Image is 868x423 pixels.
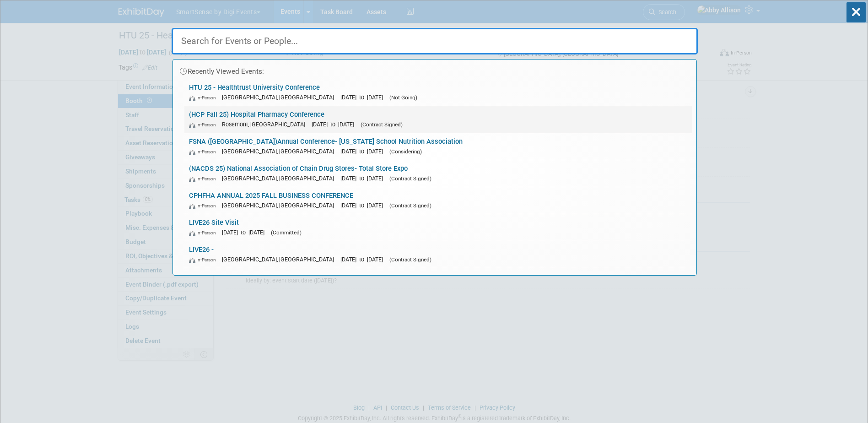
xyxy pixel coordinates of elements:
a: HTU 25 - Healthtrust University Conference In-Person [GEOGRAPHIC_DATA], [GEOGRAPHIC_DATA] [DATE] ... [184,79,692,106]
a: CPHFHA ANNUAL 2025 FALL BUSINESS CONFERENCE In-Person [GEOGRAPHIC_DATA], [GEOGRAPHIC_DATA] [DATE]... [184,187,692,214]
span: [DATE] to [DATE] [222,229,269,236]
a: LIVE26 Site Visit In-Person [DATE] to [DATE] (Committed) [184,214,692,241]
span: (Committed) [271,229,302,236]
a: (NACDS 25) National Association of Chain Drug Stores- Total Store Expo In-Person [GEOGRAPHIC_DATA... [184,160,692,187]
div: Recently Viewed Events: [178,60,692,79]
span: [GEOGRAPHIC_DATA], [GEOGRAPHIC_DATA] [222,148,339,155]
span: [GEOGRAPHIC_DATA], [GEOGRAPHIC_DATA] [222,256,339,263]
span: [GEOGRAPHIC_DATA], [GEOGRAPHIC_DATA] [222,175,339,182]
span: In-Person [189,176,220,182]
span: [DATE] to [DATE] [340,94,388,101]
span: In-Person [189,149,220,155]
span: [GEOGRAPHIC_DATA], [GEOGRAPHIC_DATA] [222,202,339,209]
span: (Not Going) [389,94,417,101]
a: (HCP Fall 25) Hospital Pharmacy Conference In-Person Rosemont, [GEOGRAPHIC_DATA] [DATE] to [DATE]... [184,106,692,133]
a: LIVE26 - In-Person [GEOGRAPHIC_DATA], [GEOGRAPHIC_DATA] [DATE] to [DATE] (Contract Signed) [184,241,692,268]
span: (Contract Signed) [389,256,431,263]
span: [DATE] to [DATE] [340,148,388,155]
span: [DATE] to [DATE] [340,175,388,182]
span: In-Person [189,122,220,128]
span: Rosemont, [GEOGRAPHIC_DATA] [222,121,310,128]
span: [DATE] to [DATE] [312,121,359,128]
span: (Contract Signed) [389,202,431,209]
span: (Contract Signed) [389,175,431,182]
span: In-Person [189,230,220,236]
a: FSNA ([GEOGRAPHIC_DATA])Annual Conference- [US_STATE] School Nutrition Association In-Person [GEO... [184,133,692,160]
span: [DATE] to [DATE] [340,256,388,263]
span: In-Person [189,203,220,209]
span: [DATE] to [DATE] [340,202,388,209]
span: In-Person [189,257,220,263]
span: (Contract Signed) [361,121,403,128]
span: [GEOGRAPHIC_DATA], [GEOGRAPHIC_DATA] [222,94,339,101]
span: (Considering) [389,148,422,155]
input: Search for Events or People... [172,28,698,54]
span: In-Person [189,95,220,101]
